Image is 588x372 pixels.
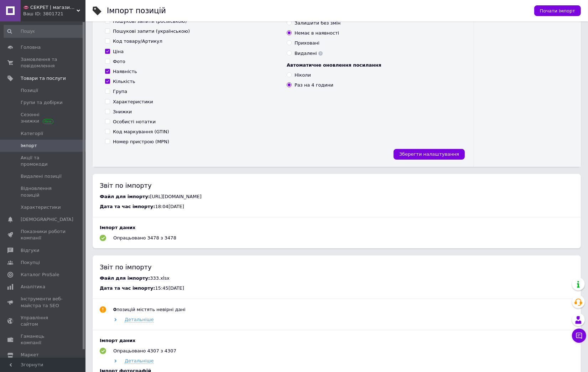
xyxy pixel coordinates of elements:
h1: Імпорт позицій [107,6,166,15]
div: Група [113,88,127,95]
span: Сезонні знижки [21,112,66,124]
span: Товари та послуги [21,75,66,82]
input: Пошук [4,25,84,38]
span: Управління сайтом [21,315,66,327]
span: Каталог ProSale [21,272,59,278]
div: Імпорт даних [100,337,574,344]
span: Відгуки [21,247,39,254]
span: Видалені позиції [21,173,62,180]
div: Наявність [113,68,137,75]
div: Автоматичне оновлення посилання [287,62,461,68]
span: Категорії [21,130,43,137]
span: Детальніше [125,317,154,322]
div: Приховані [295,40,319,46]
div: Немає в наявності [295,30,339,36]
div: Номер пристрою (MPN) [113,139,169,145]
span: [DEMOGRAPHIC_DATA] [21,216,73,223]
div: Звіт по імпорту [100,263,574,272]
div: Ваш ID: 3801721 [23,11,85,17]
div: Пошукові запити (російською) [113,18,187,25]
span: Гаманець компанії [21,333,66,346]
span: Інструменти веб-майстра та SEO [21,296,66,309]
span: Почати імпорт [540,8,575,14]
div: Видалені [295,50,323,57]
span: 333.xlsx [150,275,170,281]
span: Замовлення та повідомлення [21,56,66,69]
div: позицій містять невірні дані [113,306,186,313]
div: Особисті нотатки [113,119,156,125]
button: Чат з покупцем [572,329,586,343]
span: Позиції [21,87,38,94]
div: Знижки [113,109,132,115]
div: Характеристики [113,99,153,105]
span: Показники роботи компанії [21,228,66,241]
span: Файл для імпорту: [100,275,150,281]
div: Код маркування (GTIN) [113,129,169,135]
div: Раз на 4 години [295,82,333,88]
button: Зберегти налаштування [394,149,465,160]
span: [URL][DOMAIN_NAME] [150,194,202,199]
div: Ціна [113,48,124,55]
span: 15:45[DATE] [155,285,184,291]
span: Маркет [21,352,39,358]
span: 👄 СЕКРЕТ | магазин інтимних товарів 🍓 [23,4,77,11]
div: Пошукові запити (українською) [113,28,190,35]
span: Аналітика [21,284,45,290]
span: Покупці [21,259,40,266]
div: Звіт по імпорту [100,181,574,190]
div: Кількість [113,78,135,85]
span: Детальніше [125,358,154,364]
div: Фото [113,58,125,65]
span: Файл для імпорту: [100,194,150,199]
span: 18:04[DATE] [155,204,184,209]
span: Групи та добірки [21,99,63,106]
div: Залишити без змін [295,20,340,26]
span: Дата та час імпорту: [100,285,155,291]
span: Зберегти налаштування [399,151,459,157]
span: Дата та час імпорту: [100,204,155,209]
b: 0 [113,307,116,312]
span: Акції та промокоди [21,155,66,167]
div: Опрацьовано 4307 з 4307 [113,348,176,354]
div: Імпорт даних [100,224,574,231]
button: Почати імпорт [534,5,581,16]
div: Код товару/Артикул [113,38,162,45]
div: Ніколи [295,72,311,78]
div: Опрацьовано 3478 з 3478 [113,235,176,241]
span: Головна [21,44,41,51]
span: Імпорт [21,143,37,149]
span: Відновлення позицій [21,185,66,198]
span: Характеристики [21,204,61,211]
